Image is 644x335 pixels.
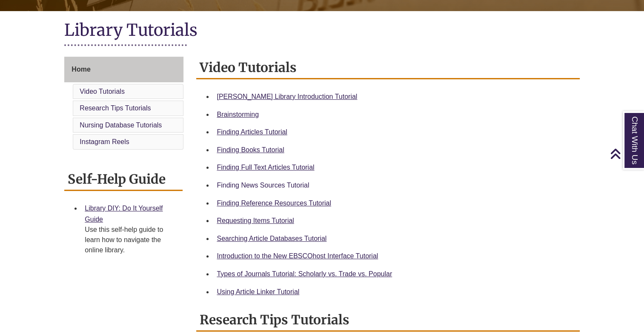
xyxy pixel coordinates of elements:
[217,252,378,260] a: Introduction to the New EBSCOhost Interface Tutorial
[217,111,259,118] a: Brainstorming
[217,199,331,207] a: Finding Reference Resources Tutorial
[217,235,326,242] a: Searching Article Databases Tutorial
[64,20,579,42] h1: Library Tutorials
[610,148,642,159] a: Back to Top
[80,104,151,112] a: Research Tips Tutorials
[64,57,183,82] a: Home
[64,57,183,151] div: Guide Page Menu
[85,205,163,223] a: Library DIY: Do It Yourself Guide
[80,138,129,145] a: Instagram Reels
[217,182,309,189] a: Finding News Sources Tutorial
[196,309,579,332] h2: Research Tips Tutorials
[196,57,579,79] h2: Video Tutorials
[64,168,183,191] h2: Self-Help Guide
[217,146,284,153] a: Finding Books Tutorial
[80,88,125,95] a: Video Tutorials
[217,164,314,171] a: Finding Full Text Articles Tutorial
[217,288,299,295] a: Using Article Linker Tutorial
[80,121,162,129] a: Nursing Database Tutorials
[72,66,90,73] span: Home
[217,270,392,277] a: Types of Journals Tutorial: Scholarly vs. Trade vs. Popular
[217,93,357,100] a: [PERSON_NAME] Library Introduction Tutorial
[217,128,287,136] a: Finding Articles Tutorial
[217,217,294,224] a: Requesting Items Tutorial
[85,225,176,255] div: Use this self-help guide to learn how to navigate the online library.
